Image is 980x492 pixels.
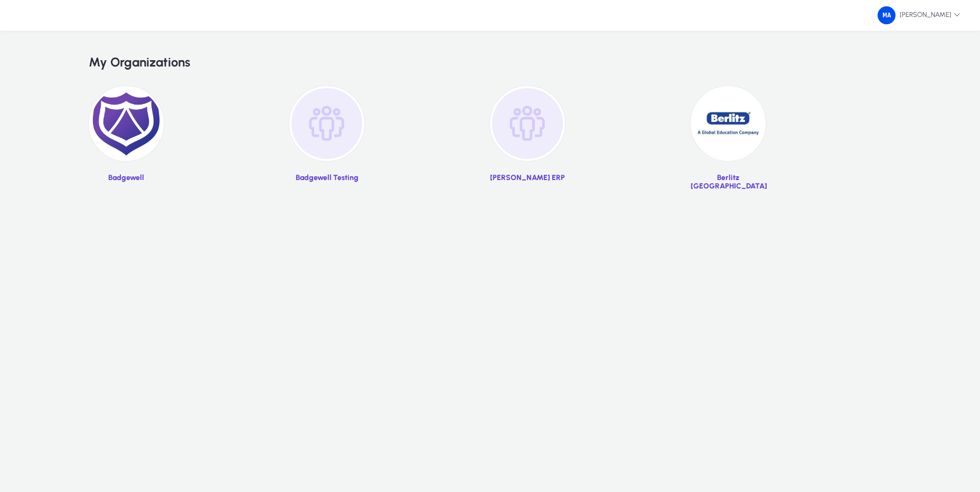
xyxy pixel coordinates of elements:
a: Badgewell Testing [289,86,364,198]
p: Badgewell Testing [289,174,364,183]
img: 2.png [89,86,164,161]
p: [PERSON_NAME] ERP [490,174,565,183]
button: [PERSON_NAME] [869,6,969,25]
a: Badgewell [89,86,164,198]
a: Berlitz [GEOGRAPHIC_DATA] [691,86,766,198]
span: [PERSON_NAME] [878,6,960,24]
img: 37.jpg [691,86,766,161]
a: [PERSON_NAME] ERP [490,86,565,198]
img: 34.png [878,6,896,24]
p: Berlitz [GEOGRAPHIC_DATA] [691,174,766,191]
img: organization-placeholder.png [289,86,364,161]
p: Badgewell [89,174,164,183]
h2: My Organizations [89,55,891,70]
img: organization-placeholder.png [490,86,565,161]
